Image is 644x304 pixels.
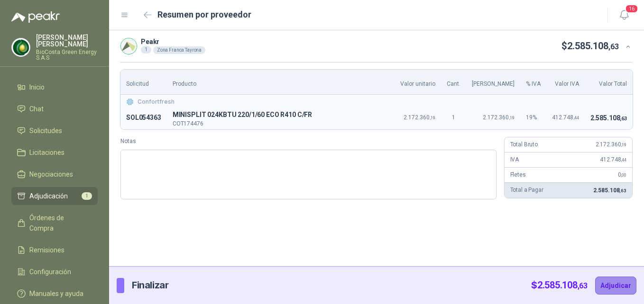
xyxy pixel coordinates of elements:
a: Inicio [11,78,98,96]
p: Total a Pagar [510,186,543,195]
h2: Resumen por proveedor [157,8,251,21]
th: Cant. [441,70,466,95]
a: Órdenes de Compra [11,209,98,237]
span: ,19 [621,142,626,147]
span: ,63 [608,42,619,51]
th: [PERSON_NAME] [466,70,520,95]
th: Producto [167,70,395,95]
span: ,63 [578,281,588,290]
span: Configuración [29,267,71,277]
a: Manuales y ayuda [11,285,98,303]
label: Notas [120,137,497,146]
div: Zona Franca Tayrona [153,46,205,54]
span: ,44 [621,157,626,162]
span: ,19 [430,115,435,120]
span: 2.585.108 [593,187,626,194]
p: BioCosta Green Energy S.A.S [36,49,98,61]
a: Chat [11,100,98,118]
span: Solicitudes [29,125,62,136]
span: Manuales y ayuda [29,288,83,299]
a: Adjudicación1 [11,187,98,205]
span: ,00 [621,172,626,178]
span: MINISPLIT 024KBTU 220/1/60 ECO R410 C/FR [173,109,389,121]
div: 1 [141,46,151,54]
p: SOL054363 [126,112,161,124]
th: Solicitud [120,70,167,95]
p: IVA [510,155,519,164]
span: ,63 [619,188,626,193]
p: [PERSON_NAME] [PERSON_NAME] [36,34,98,47]
a: Configuración [11,263,98,281]
span: 16 [625,4,638,13]
td: 1 [441,107,466,129]
span: 2.172.360 [596,141,626,148]
span: 0 [618,171,626,178]
img: Company Logo [121,38,137,54]
span: 1 [82,192,92,200]
a: Remisiones [11,241,98,259]
p: Fletes [510,170,526,179]
img: Company Logo [126,98,134,106]
span: ,44 [573,115,579,120]
img: Logo peakr [11,11,60,23]
span: 2.585.108 [590,114,627,122]
span: Negociaciones [29,169,73,179]
a: Solicitudes [11,122,98,140]
a: Licitaciones [11,143,98,161]
div: Confortfresh [126,98,627,107]
span: Órdenes de Compra [29,213,89,233]
span: 412.748 [600,156,626,163]
th: Valor unitario [395,70,441,95]
span: 2.585.108 [567,40,619,52]
span: Licitaciones [29,147,64,158]
p: M [173,109,389,121]
span: Remisiones [29,245,64,255]
span: 412.748 [552,114,579,121]
th: Valor Total [585,70,633,95]
img: Company Logo [12,38,30,56]
p: $ [561,39,619,54]
a: Negociaciones [11,165,98,183]
button: Adjudicar [595,277,636,295]
p: Finalizar [132,278,168,293]
th: Valor IVA [546,70,585,95]
span: Chat [29,104,44,114]
span: Inicio [29,82,45,92]
p: $ [531,278,588,293]
span: 2.172.360 [404,114,435,121]
span: ,19 [509,115,515,120]
span: 2.172.360 [483,114,515,121]
p: Total Bruto [510,140,538,149]
span: 2.585.108 [537,279,588,291]
button: 16 [616,7,633,24]
p: COT174476 [173,121,389,126]
p: Peakr [141,38,205,45]
th: % IVA [520,70,546,95]
span: ,63 [620,116,627,122]
span: Adjudicación [29,191,68,201]
td: 19 % [520,107,546,129]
